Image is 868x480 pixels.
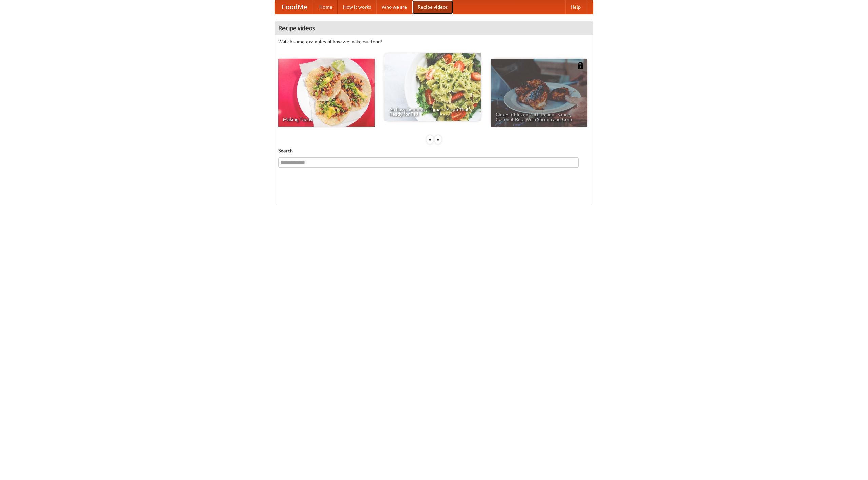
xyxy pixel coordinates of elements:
p: Watch some examples of how we make our food! [278,38,590,45]
a: Making Tacos [278,59,375,127]
a: FoodMe [275,0,314,14]
span: An Easy, Summery Tomato Pasta That's Ready for Fall [389,107,476,116]
a: Who we are [376,0,412,14]
span: Making Tacos [283,117,370,122]
a: Recipe videos [412,0,453,14]
div: » [435,135,441,144]
img: 483408.png [577,62,584,69]
a: Help [565,0,586,14]
a: How it works [338,0,376,14]
div: « [427,135,433,144]
a: Home [314,0,338,14]
h4: Recipe videos [275,21,593,35]
a: An Easy, Summery Tomato Pasta That's Ready for Fall [384,53,481,121]
h5: Search [278,147,590,154]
